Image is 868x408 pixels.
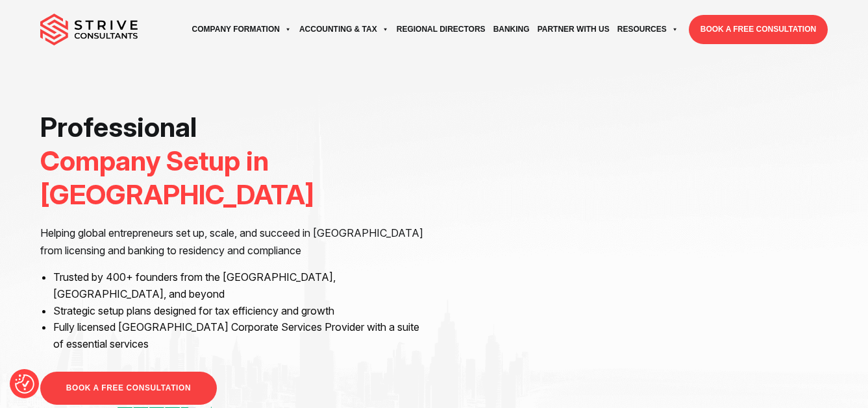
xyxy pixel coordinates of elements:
[444,110,828,326] iframe: <br />
[53,319,425,352] li: Fully licensed [GEOGRAPHIC_DATA] Corporate Services Provider with a suite of essential services
[689,15,828,44] a: BOOK A FREE CONSULTATION
[40,110,425,211] h1: Professional
[53,269,425,302] li: Trusted by 400+ founders from the [GEOGRAPHIC_DATA], [GEOGRAPHIC_DATA], and beyond
[393,12,490,47] a: Regional Directors
[15,374,34,394] img: Revisit consent button
[534,12,614,47] a: Partner with Us
[15,374,34,394] button: Consent Preferences
[53,303,425,320] li: Strategic setup plans designed for tax efficiency and growth
[490,12,534,47] a: Banking
[295,12,393,47] a: Accounting & Tax
[188,12,295,47] a: Company Formation
[40,372,217,405] a: BOOK A FREE CONSULTATION
[40,14,138,46] img: main-logo.svg
[40,144,314,211] span: Company Setup in [GEOGRAPHIC_DATA]
[40,224,425,259] p: Helping global entrepreneurs set up, scale, and succeed in [GEOGRAPHIC_DATA] from licensing and b...
[614,12,682,47] a: Resources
